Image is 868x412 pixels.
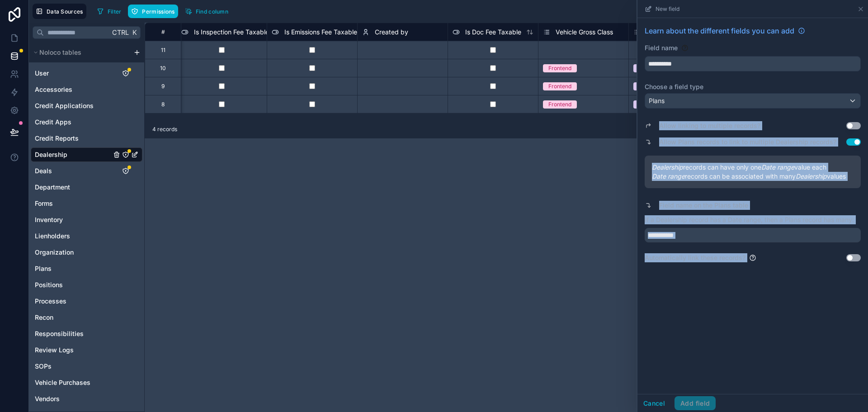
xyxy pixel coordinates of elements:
[108,8,122,15] span: Filter
[111,27,130,38] span: Ctrl
[161,47,165,54] div: 11
[645,215,861,224] p: If a Dealership record has a Date range, then a Plans record has many:
[152,28,174,35] div: #
[548,100,571,109] div: Frontend
[556,28,613,37] span: Vehicle Gross Class
[659,137,836,147] label: Allow Plans records to link to multiple Dealership records?
[161,83,165,90] div: 9
[128,5,181,18] a: Permissions
[182,5,231,18] button: Find column
[284,28,357,37] span: Is Emissions Fee Taxable
[465,28,521,37] span: Is Doc Fee Taxable
[656,5,679,13] span: New field
[128,5,178,18] button: Permissions
[548,82,571,90] div: Frontend
[47,8,83,15] span: Data Sources
[152,126,177,133] span: 4 records
[652,172,854,181] span: records can be associated with many values
[659,121,760,130] label: Allow linking to multiple records?
[645,25,805,36] a: Learn about the different fields you can add
[645,43,678,52] label: Field name
[649,96,665,105] span: Plans
[761,163,794,171] em: Date range
[131,29,137,36] span: K
[161,101,165,108] div: 8
[652,172,685,180] em: Date range
[659,201,748,210] label: Field name on the Plans table
[142,8,175,15] span: Permissions
[652,163,683,171] em: Dealership
[637,396,671,411] button: Cancel
[196,8,228,15] span: Find column
[645,253,745,262] label: Automatically link these records?
[645,82,861,91] label: Choose a field type
[194,28,269,37] span: Is Inspection Fee Taxable
[548,64,571,72] div: Frontend
[645,25,794,36] span: Learn about the different fields you can add
[652,163,854,172] span: records can have only one value each
[645,93,861,109] button: Plans
[33,4,86,19] button: Data Sources
[94,5,125,18] button: Filter
[375,28,408,37] span: Created by
[160,65,166,72] div: 10
[796,172,827,180] em: Dealership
